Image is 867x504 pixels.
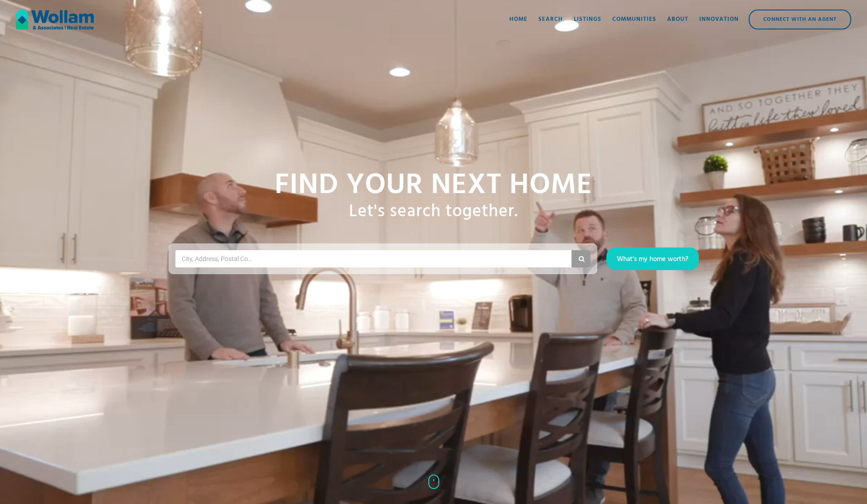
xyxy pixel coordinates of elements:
a: Search [533,6,568,33]
a: Home [504,6,533,33]
div: About [667,15,688,24]
div: Listings [574,15,601,24]
div: Connect with an Agent [750,10,850,29]
button: Search [572,250,591,267]
a: About [662,6,694,33]
a: Connect with an Agent [749,10,851,29]
a: Listings [568,6,607,33]
div: Communities [612,15,656,24]
a: Innovation [694,6,744,33]
input: City, Address, Postal Code, MLS ID [181,252,255,266]
a: What's my home worth? [606,247,699,270]
h1: Find your NExt home [275,170,592,202]
h1: Let's search together. [349,202,518,223]
div: Home [509,15,528,24]
div: Innovation [699,15,739,24]
a: home [16,6,94,33]
a: Communities [607,6,662,33]
div: Search [538,15,563,24]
